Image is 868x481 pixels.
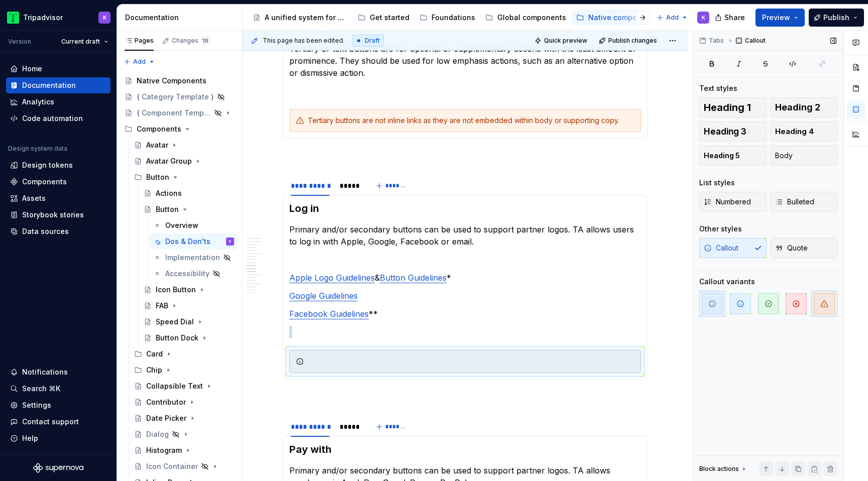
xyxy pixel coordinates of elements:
[771,122,838,142] button: Heading 4
[172,37,210,45] div: Changes
[365,37,380,45] span: Draft
[140,298,238,314] a: FAB
[22,80,76,90] div: Documentation
[121,73,238,89] a: Native Components
[130,394,238,410] a: Contributor
[156,317,194,327] div: Speed Dial
[130,362,238,378] div: Chip
[103,14,106,22] div: K
[481,10,570,26] a: Global components
[33,463,83,473] svg: Supernova Logo
[6,77,111,93] a: Documentation
[289,309,369,319] a: Facebook Guidelines
[699,277,755,287] div: Callout variants
[308,115,634,126] div: Tertiary buttons are not inline links as they are not embedded within body or supporting copy.
[699,122,767,142] button: Heading 3
[370,13,409,23] div: Get started
[531,34,592,48] button: Quick preview
[572,10,661,26] a: Native components
[289,201,641,373] section-item: Description
[771,238,838,258] button: Quote
[22,384,60,394] div: Search ⌘K
[140,201,238,217] a: Button
[140,314,238,330] a: Speed Dial
[165,269,209,279] div: Accessibility
[121,89,238,105] a: { Category Template }
[704,102,751,112] span: Heading 1
[699,97,767,117] button: Heading 1
[380,273,447,283] a: Button Guidelines
[22,433,38,443] div: Help
[156,188,182,198] div: Actions
[156,204,179,214] div: Button
[596,34,662,48] button: Publish changes
[608,37,657,45] span: Publish changes
[6,190,111,206] a: Assets
[8,38,31,46] div: Version
[130,153,238,169] a: Avatar Group
[22,210,84,220] div: Storybook stories
[666,14,679,22] span: Add
[654,11,691,25] button: Add
[156,301,168,311] div: FAB
[130,378,238,394] a: Collapsible Text
[22,367,68,377] div: Notifications
[699,462,748,476] div: Block actions
[289,291,358,301] a: Google Guidelines
[289,201,641,215] h3: Log in
[771,97,838,117] button: Heading 2
[229,236,232,247] div: K
[6,61,111,77] a: Home
[146,413,186,423] div: Date Picker
[137,108,211,118] div: { Component Template }
[130,442,238,458] a: Histogram
[22,400,51,410] div: Settings
[156,285,196,295] div: Icon Button
[704,127,746,137] span: Heading 3
[22,177,67,187] div: Components
[263,37,345,45] span: This page has been edited.
[809,9,864,27] button: Publish
[140,330,238,346] a: Button Dock
[249,8,652,28] div: Page tree
[130,458,238,474] a: Icon Container
[699,178,735,188] div: List styles
[289,21,641,132] section-item: Description
[6,207,111,223] a: Storybook stories
[57,35,113,49] button: Current draft
[710,9,751,27] button: Share
[22,417,79,427] div: Contact support
[6,110,111,127] a: Code automation
[200,37,210,45] span: 18
[22,64,42,74] div: Home
[22,97,54,107] div: Analytics
[121,105,238,121] a: { Component Template }
[431,13,475,23] div: Foundations
[121,55,158,69] button: Add
[699,465,739,473] div: Block actions
[289,442,641,456] h3: Pay with
[22,226,69,236] div: Data sources
[22,193,46,203] div: Assets
[61,38,100,46] span: Current draft
[497,13,566,23] div: Global components
[289,223,641,248] p: Primary and/or secondary buttons can be used to support partner logos. TA allows users to log in ...
[125,13,238,23] div: Documentation
[6,223,111,239] a: Data sources
[775,243,808,253] span: Quote
[165,236,210,247] div: Dos & Don'ts
[23,13,63,23] div: Tripadvisor
[130,346,238,362] div: Card
[7,12,19,24] img: 0ed0e8b8-9446-497d-bad0-376821b19aa5.png
[149,266,238,282] a: Accessibility
[6,397,111,413] a: Settings
[130,410,238,426] a: Date Picker
[22,160,73,170] div: Design tokens
[146,397,186,407] div: Contributor
[137,124,181,134] div: Components
[699,224,742,234] div: Other styles
[2,7,115,28] button: TripadvisorK
[696,34,728,48] button: Tabs
[149,250,238,266] a: Implementation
